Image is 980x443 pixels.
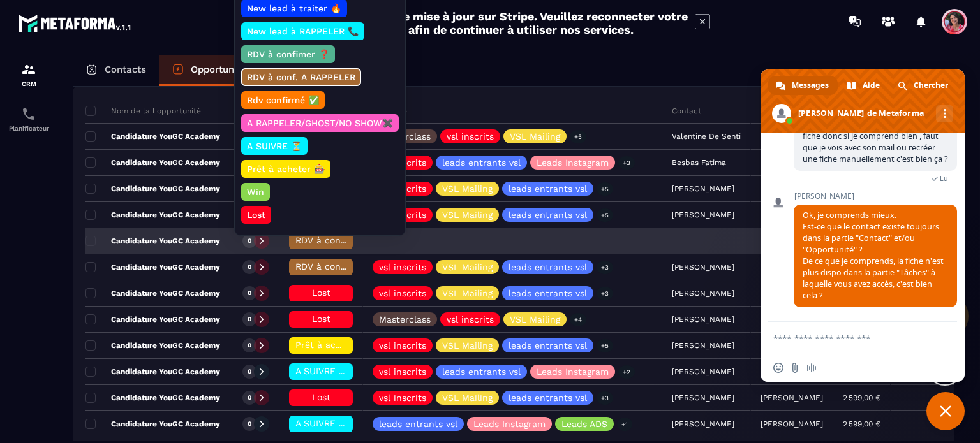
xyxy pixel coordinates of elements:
[21,62,36,77] img: formation
[379,367,426,376] p: vsl inscrits
[245,208,267,221] p: Lost
[85,106,201,116] p: Nom de la l'opportunité
[245,2,343,15] p: New lead à traiter 🔥
[85,367,220,377] p: Candidature YouGC Academy
[442,393,493,402] p: VSL Mailing
[295,418,350,428] span: A SUIVRE ⏳
[537,367,609,376] p: Leads Instagram
[379,341,426,350] p: vsl inscrits
[3,97,54,142] a: schedulerschedulerPlanificateur
[570,130,586,143] p: +5
[85,131,220,142] p: Candidature YouGC Academy
[509,210,587,219] p: leads entrants vsl
[85,184,220,194] p: Candidature YouGC Academy
[509,184,587,193] p: leads entrants vsl
[790,363,800,373] span: Envoyer un fichier
[295,366,350,376] span: A SUIVRE ⏳
[617,418,632,431] p: +1
[597,339,613,352] p: +5
[312,314,330,324] span: Lost
[245,94,321,106] p: Rdv confirmé ✅
[447,315,494,324] p: vsl inscrits
[245,71,357,84] p: RDV à conf. A RAPPELER
[773,333,924,344] textarea: Entrez votre message...
[597,261,613,274] p: +3
[248,393,251,402] p: 0
[442,367,521,376] p: leads entrants vsl
[312,287,330,298] span: Lost
[843,419,880,428] p: 2 599,00 €
[442,341,493,350] p: VSL Mailing
[597,182,613,196] p: +5
[473,419,546,428] p: Leads Instagram
[509,341,587,350] p: leads entrants vsl
[85,340,220,351] p: Candidature YouGC Academy
[863,76,880,95] span: Aide
[914,76,948,95] span: Chercher
[442,184,493,193] p: VSL Mailing
[794,192,957,201] span: [PERSON_NAME]
[447,132,494,141] p: vsl inscrits
[761,393,823,402] p: [PERSON_NAME]
[803,210,944,301] span: Ok, je comprends mieux. Est-ce que le contact existe toujours dans la partie "Contact" et/ou "Opp...
[245,185,266,198] p: Win
[379,289,426,298] p: vsl inscrits
[510,132,560,141] p: VSL Mailing
[843,393,880,402] p: 2 599,00 €
[85,262,220,272] p: Candidature YouGC Academy
[618,365,635,379] p: +2
[85,419,220,429] p: Candidature YouGC Academy
[442,263,493,272] p: VSL Mailing
[21,106,36,122] img: scheduler
[597,287,613,300] p: +3
[85,314,220,324] p: Candidature YouGC Academy
[245,117,395,129] p: A RAPPELER/GHOST/NO SHOW✖️
[618,156,635,170] p: +3
[890,76,957,95] div: Chercher
[85,288,220,298] p: Candidature YouGC Academy
[597,391,613,405] p: +3
[597,208,613,222] p: +5
[73,55,159,86] a: Contacts
[3,125,54,132] p: Planificateur
[248,367,251,376] p: 0
[270,10,688,36] h2: Nous avons effectué une mise à jour sur Stripe. Veuillez reconnecter votre compte Stripe afin de ...
[761,419,823,428] p: [PERSON_NAME]
[3,52,54,97] a: formationformationCRM
[561,419,607,428] p: Leads ADS
[792,76,829,95] span: Messages
[570,313,586,326] p: +4
[672,106,701,116] p: Contact
[442,289,493,298] p: VSL Mailing
[248,315,251,324] p: 0
[245,140,304,152] p: A SUIVRE ⏳
[248,236,251,245] p: 0
[768,76,838,95] div: Messages
[245,25,360,38] p: New lead à RAPPELER 📞
[245,163,327,175] p: Prêt à acheter 🎰
[773,363,783,373] span: Insérer un emoji
[509,289,587,298] p: leads entrants vsl
[295,235,403,245] span: RDV à conf. A RAPPELER
[295,261,403,272] span: RDV à conf. A RAPPELER
[806,363,817,373] span: Message audio
[3,80,54,87] p: CRM
[379,263,426,272] p: vsl inscrits
[245,48,331,61] p: RDV à confimer ❓
[105,64,146,75] p: Contacts
[510,315,560,324] p: VSL Mailing
[85,210,220,220] p: Candidature YouGC Academy
[509,263,587,272] p: leads entrants vsl
[537,158,609,167] p: Leads Instagram
[940,174,948,183] span: Lu
[312,392,330,402] span: Lost
[85,236,220,246] p: Candidature YouGC Academy
[379,393,426,402] p: vsl inscrits
[248,289,251,298] p: 0
[159,55,264,86] a: Opportunités
[191,64,251,75] p: Opportunités
[442,210,493,219] p: VSL Mailing
[248,341,251,350] p: 0
[509,393,587,402] p: leads entrants vsl
[85,157,220,168] p: Candidature YouGC Academy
